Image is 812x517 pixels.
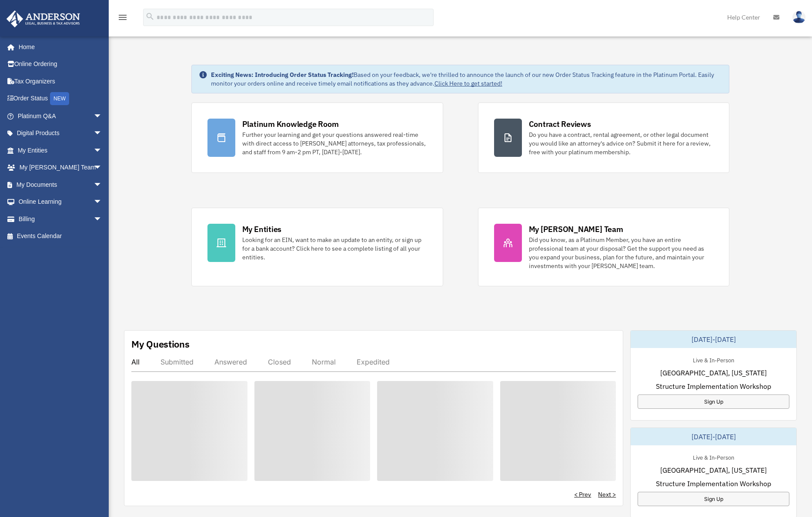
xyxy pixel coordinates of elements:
[94,142,111,159] span: arrow_drop_down
[686,452,741,461] div: Live & In-Person
[6,159,115,176] a: My [PERSON_NAME] Teamarrow_drop_down
[242,130,427,156] div: Further your learning and get your questions answered real-time with direct access to [PERSON_NAM...
[94,159,111,177] span: arrow_drop_down
[357,358,390,366] div: Expedited
[131,338,190,351] div: My Questions
[6,176,115,193] a: My Documentsarrow_drop_down
[145,12,155,21] i: search
[94,125,111,143] span: arrow_drop_down
[656,381,771,391] span: Structure Implementation Workshop
[478,208,730,286] a: My [PERSON_NAME] Team Did you know, as a Platinum Member, you have an entire professional team at...
[6,228,115,245] a: Events Calendar
[660,368,767,378] span: [GEOGRAPHIC_DATA], [US_STATE]
[660,465,767,475] span: [GEOGRAPHIC_DATA], [US_STATE]
[6,210,115,228] a: Billingarrow_drop_down
[312,358,336,366] div: Normal
[529,119,591,129] div: Contract Reviews
[242,224,281,235] div: My Entities
[191,103,443,173] a: Platinum Knowledge Room Further your learning and get your questions answered real-time with dire...
[6,56,115,73] a: Online Ordering
[478,103,730,173] a: Contract Reviews Do you have a contract, rental agreement, or other legal document you would like...
[574,490,591,499] a: < Prev
[6,38,111,56] a: Home
[214,358,247,366] div: Answered
[434,80,502,87] a: Click Here to get started!
[94,107,111,125] span: arrow_drop_down
[131,358,140,366] div: All
[792,11,805,23] img: User Pic
[94,193,111,211] span: arrow_drop_down
[631,428,796,445] div: [DATE]-[DATE]
[242,235,427,262] div: Looking for an EIN, want to make an update to an entity, or sign up for a bank account? Click her...
[638,492,789,506] a: Sign Up
[6,73,115,90] a: Tax Organizers
[117,12,128,23] i: menu
[50,92,69,105] div: NEW
[6,142,115,159] a: My Entitiesarrow_drop_down
[6,107,115,125] a: Platinum Q&Aarrow_drop_down
[529,224,623,235] div: My [PERSON_NAME] Team
[94,176,111,194] span: arrow_drop_down
[4,10,83,27] img: Anderson Advisors Platinum Portal
[211,71,354,79] strong: Exciting News: Introducing Order Status Tracking!
[242,119,339,129] div: Platinum Knowledge Room
[268,358,291,366] div: Closed
[529,130,714,156] div: Do you have a contract, rental agreement, or other legal document you would like an attorney's ad...
[656,478,771,489] span: Structure Implementation Workshop
[6,193,115,211] a: Online Learningarrow_drop_down
[117,15,128,23] a: menu
[631,331,796,348] div: [DATE]-[DATE]
[211,70,722,88] div: Based on your feedback, we're thrilled to announce the launch of our new Order Status Tracking fe...
[6,125,115,142] a: Digital Productsarrow_drop_down
[638,394,789,409] a: Sign Up
[6,90,115,108] a: Order StatusNEW
[94,210,111,228] span: arrow_drop_down
[686,355,741,364] div: Live & In-Person
[160,358,194,366] div: Submitted
[598,490,616,499] a: Next >
[529,235,714,270] div: Did you know, as a Platinum Member, you have an entire professional team at your disposal? Get th...
[191,208,443,286] a: My Entities Looking for an EIN, want to make an update to an entity, or sign up for a bank accoun...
